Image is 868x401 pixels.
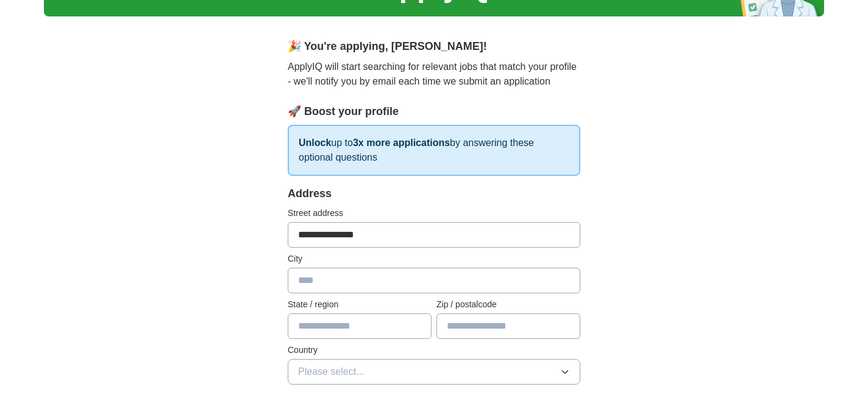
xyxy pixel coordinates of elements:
span: Please select... [298,364,365,379]
strong: 3x more applications [353,138,450,148]
label: State / region [288,298,432,311]
strong: Unlock [299,138,331,148]
div: 🚀 Boost your profile [288,103,580,120]
label: Zip / postalcode [436,298,580,311]
button: Please select... [288,359,580,385]
label: City [288,253,580,265]
label: Street address [288,207,580,220]
div: 🎉 You're applying , [PERSON_NAME] ! [288,38,580,55]
div: Address [288,186,580,202]
p: up to by answering these optional questions [288,125,580,176]
p: ApplyIQ will start searching for relevant jobs that match your profile - we'll notify you by emai... [288,60,580,89]
label: Country [288,344,580,357]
